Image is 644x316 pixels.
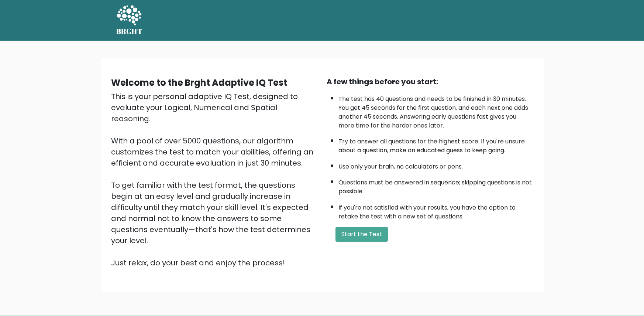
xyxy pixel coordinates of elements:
[111,77,287,89] b: Welcome to the Brght Adaptive IQ Test
[338,200,533,221] li: If you're not satisfied with your results, you have the option to retake the test with a new set ...
[338,174,533,196] li: Questions must be answered in sequence; skipping questions is not possible.
[327,76,533,87] div: A few things before you start:
[338,159,533,171] li: Use only your brain, no calculators or pens.
[338,91,533,130] li: The test has 40 questions and needs to be finished in 30 minutes. You get 45 seconds for the firs...
[338,133,533,155] li: Try to answer all questions for the highest score. If you're unsure about a question, make an edu...
[335,227,388,242] button: Start the Test
[116,27,143,36] h5: BRGHT
[111,91,318,268] div: This is your personal adaptive IQ Test, designed to evaluate your Logical, Numerical and Spatial ...
[116,3,143,38] a: BRGHT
